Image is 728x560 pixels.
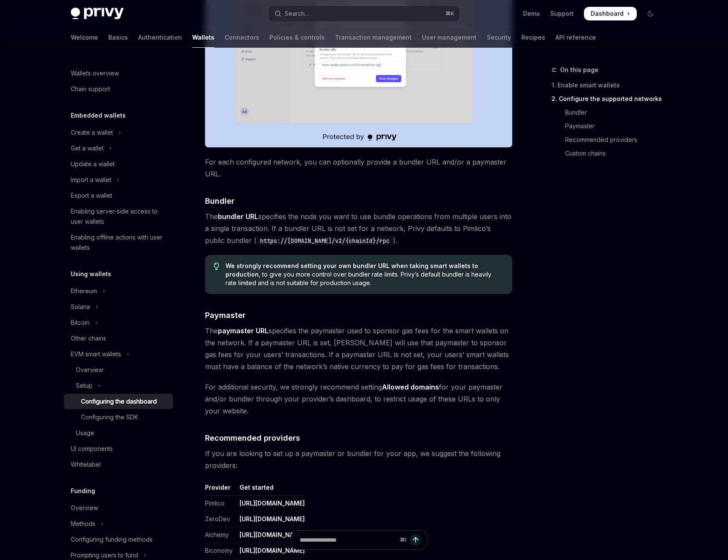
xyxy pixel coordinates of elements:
[205,527,236,543] td: Alchemy
[71,459,101,470] div: Whitelabel
[410,534,422,546] button: Send message
[64,331,173,346] a: Other chains
[285,9,309,19] div: Search...
[560,65,598,75] span: On this page
[64,230,173,255] a: Enabling offline actions with user wallets
[64,516,173,531] button: Toggle Methods section
[382,383,439,391] strong: Allowed domains
[64,457,173,472] a: Whitelabel
[64,299,173,315] button: Toggle Solana section
[552,133,664,147] a: Recommended providers
[71,8,124,20] img: dark logo
[64,500,173,516] a: Overview
[81,396,157,407] div: Configuring the dashboard
[64,172,173,188] button: Toggle Import a wallet section
[71,68,119,78] div: Wallets overview
[76,365,103,375] div: Overview
[555,27,596,48] a: API reference
[64,410,173,425] a: Configuring the SDK
[71,534,153,545] div: Configuring funding methods
[71,318,90,328] div: Bitcoin
[205,211,512,246] span: The specifies the node you want to use bundle operations from multiple users into a single transa...
[225,262,478,278] strong: We strongly recommend setting your own bundler URL when taking smart wallets to production
[64,315,173,330] button: Toggle Bitcoin section
[71,349,121,359] div: EVM smart wallets
[552,106,664,119] a: Bundler
[269,6,459,21] button: Open search
[552,92,664,106] a: 2. Configure the supported networks
[64,346,173,362] button: Toggle EVM smart wallets section
[71,486,95,496] h5: Funding
[108,27,128,48] a: Basics
[205,496,236,511] td: Pimlico
[71,143,104,153] div: Get a wallet
[64,394,173,409] a: Configuring the dashboard
[205,447,512,471] span: If you are looking to set up a paymaster or bundler for your app, we suggest the following provid...
[192,27,214,48] a: Wallets
[71,503,98,513] div: Overview
[552,147,664,160] a: Custom chains
[205,309,246,321] span: Paymaster
[269,27,325,48] a: Policies & controls
[71,127,113,138] div: Create a wallet
[76,428,94,438] div: Usage
[71,191,112,201] div: Export a wallet
[64,362,173,378] a: Overview
[205,511,236,527] td: ZeroDev
[71,232,168,253] div: Enabling offline actions with user wallets
[218,326,269,335] strong: paymaster URL
[214,263,220,270] svg: Tip
[71,27,98,48] a: Welcome
[64,204,173,229] a: Enabling server-side access to user wallets
[240,515,305,523] a: [URL][DOMAIN_NAME]
[205,325,512,372] span: The specifies the paymaster used to sponsor gas fees for the smart wallets on the network. If a p...
[225,27,259,48] a: Connectors
[218,212,258,221] strong: bundler URL
[205,432,300,444] span: Recommended providers
[64,441,173,456] a: UI components
[644,7,657,20] button: Toggle dark mode
[64,283,173,299] button: Toggle Ethereum section
[71,519,95,529] div: Methods
[591,9,624,18] span: Dashboard
[205,195,234,207] span: Bundler
[205,483,236,496] th: Provider
[487,27,511,48] a: Security
[552,78,664,92] a: 1. Enable smart wallets
[71,110,126,121] h5: Embedded wallets
[64,125,173,140] button: Toggle Create a wallet section
[71,159,115,169] div: Update a wallet
[81,412,138,422] div: Configuring the SDK
[521,27,545,48] a: Recipes
[236,483,305,496] th: Get started
[71,444,113,454] div: UI components
[71,269,111,279] h5: Using wallets
[71,206,168,227] div: Enabling server-side access to user wallets
[71,333,106,344] div: Other chains
[71,286,97,296] div: Ethereum
[71,302,90,312] div: Solana
[76,381,92,391] div: Setup
[64,156,173,172] a: Update a wallet
[225,262,504,287] span: , to give you more control over bundler rate limits. Privy’s default bundler is heavily rate limi...
[257,236,393,245] code: https://[DOMAIN_NAME]/v2/{chainId}/rpc
[138,27,182,48] a: Authentication
[64,66,173,81] a: Wallets overview
[300,531,396,549] input: Ask a question...
[64,425,173,441] a: Usage
[205,156,512,180] span: For each configured network, you can optionally provide a bundler URL and/or a paymaster URL.
[552,119,664,133] a: Paymaster
[584,7,637,20] a: Dashboard
[71,84,110,94] div: Chain support
[64,532,173,547] a: Configuring funding methods
[64,188,173,203] a: Export a wallet
[64,378,173,393] button: Toggle Setup section
[240,499,305,507] a: [URL][DOMAIN_NAME]
[205,381,512,417] span: For additional security, we strongly recommend setting for your paymaster and/or bundler through ...
[64,141,173,156] button: Toggle Get a wallet section
[335,27,412,48] a: Transaction management
[422,27,477,48] a: User management
[550,9,574,18] a: Support
[64,81,173,97] a: Chain support
[445,10,454,17] span: ⌘ K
